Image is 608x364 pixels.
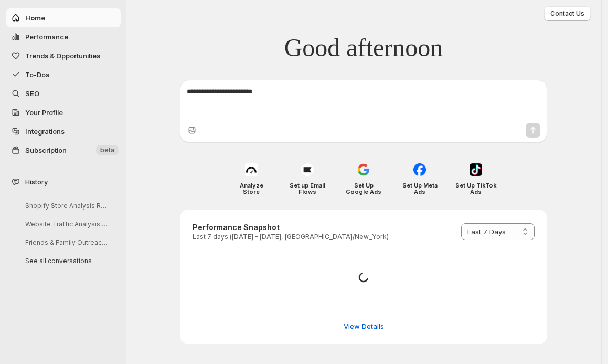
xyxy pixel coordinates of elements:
button: Subscription [6,141,121,160]
button: Website Traffic Analysis Breakdown [17,216,116,232]
button: To-Dos [6,65,121,84]
span: History [25,176,48,187]
img: Analyze Store icon [245,163,258,176]
button: View detailed performance [337,318,390,335]
h4: Set Up Google Ads [343,182,385,195]
button: Contact Us [544,6,591,21]
span: Contact Us [550,9,584,18]
h4: Analyze Store [231,182,272,195]
button: See all conversations [17,253,116,269]
button: Shopify Store Analysis Request [17,197,116,214]
h4: Set up Email Flows [287,182,328,195]
span: Integrations [25,127,65,136]
span: View Details [344,321,384,331]
a: Your Profile [6,103,121,122]
h4: Set Up TikTok Ads [455,182,497,195]
button: Performance [6,27,121,46]
h3: Performance Snapshot [193,222,389,233]
img: Set Up Google Ads icon [357,163,370,176]
span: Performance [25,33,68,41]
span: Trends & Opportunities [25,51,100,60]
button: Friends & Family Outreach Spreadsheet Creation [17,234,116,251]
span: Good afternoon [284,33,443,63]
span: SEO [25,89,39,98]
a: Integrations [6,122,121,141]
span: Home [25,14,45,22]
a: SEO [6,84,121,103]
img: Set Up Meta Ads icon [413,163,426,176]
span: To-Dos [25,70,49,79]
span: Your Profile [25,108,63,117]
img: Set Up TikTok Ads icon [470,163,482,176]
img: Set up Email Flows icon [301,163,314,176]
button: Home [6,8,121,27]
span: Subscription [25,146,67,154]
button: Upload image [187,125,197,136]
button: Trends & Opportunities [6,46,121,65]
h4: Set Up Meta Ads [399,182,441,195]
span: beta [100,146,114,154]
p: Last 7 days ([DATE] - [DATE], [GEOGRAPHIC_DATA]/New_York) [193,233,389,241]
